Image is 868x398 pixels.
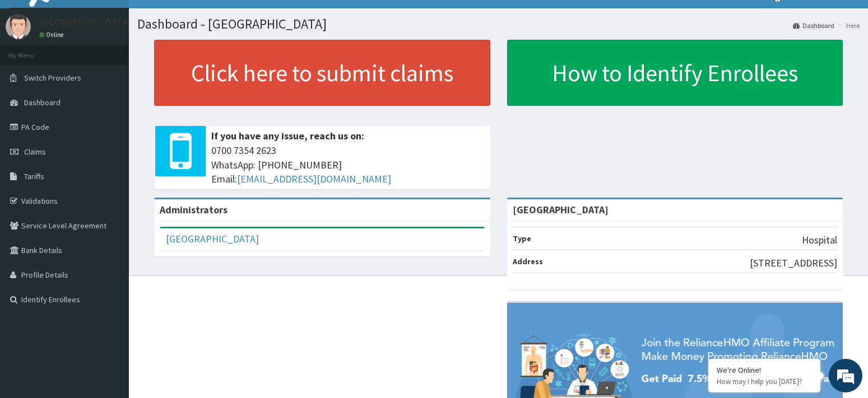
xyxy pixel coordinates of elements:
p: Hospital [802,233,837,247]
strong: [GEOGRAPHIC_DATA] [513,203,609,216]
p: [GEOGRAPHIC_DATA] [39,17,132,27]
h1: Dashboard - [GEOGRAPHIC_DATA] [137,17,860,31]
div: Minimize live chat window [184,6,211,32]
a: Online [39,31,66,39]
b: Type [513,233,531,244]
textarea: Type your message and hit 'Enter' [6,273,213,312]
a: Dashboard [793,21,834,30]
div: Chat with us now [58,63,188,77]
span: Switch Providers [24,73,81,83]
p: How may I help you today? [717,377,812,386]
b: Administrators [160,203,228,216]
span: We're online! [65,124,155,237]
div: We're Online! [717,365,812,375]
img: User Image [6,14,31,39]
p: [STREET_ADDRESS] [750,256,837,270]
li: Here [835,21,860,30]
span: Dashboard [24,97,61,107]
span: 0700 7354 2623 WhatsApp: [PHONE_NUMBER] Email: [211,143,485,186]
img: d_794563401_company_1708531726252_794563401 [21,56,45,84]
a: Click here to submit claims [154,40,490,106]
a: [EMAIL_ADDRESS][DOMAIN_NAME] [237,172,391,185]
a: How to Identify Enrollees [507,40,843,106]
b: Address [513,256,543,266]
span: Claims [24,147,46,157]
span: Tariffs [24,171,44,181]
b: If you have any issue, reach us on: [211,129,364,142]
a: [GEOGRAPHIC_DATA] [166,232,259,245]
